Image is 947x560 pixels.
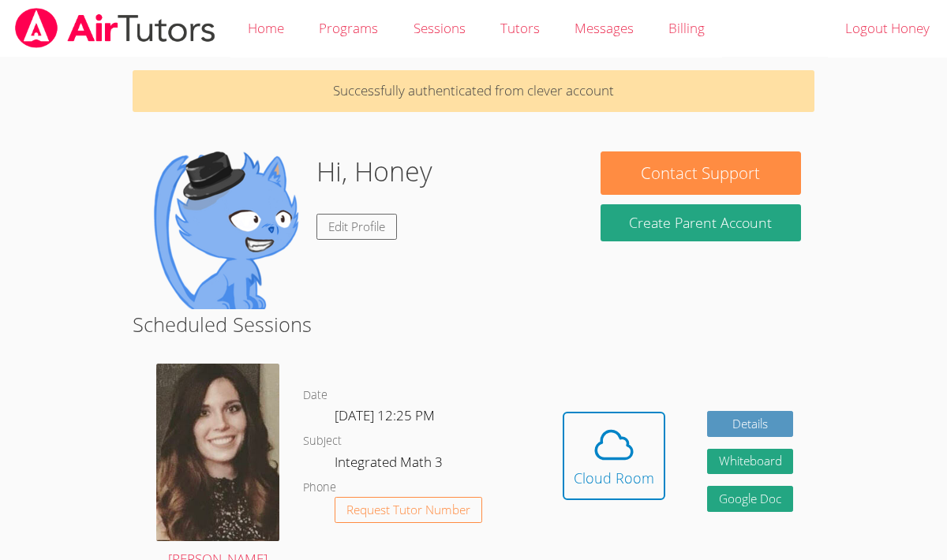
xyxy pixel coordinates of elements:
[133,309,814,339] h2: Scheduled Sessions
[146,151,304,309] img: default.png
[316,151,432,192] h1: Hi, Honey
[707,449,794,475] button: Whiteboard
[601,151,800,195] button: Contact Support
[316,214,397,240] a: Edit Profile
[133,70,814,112] p: Successfully authenticated from clever account
[335,406,435,424] span: [DATE] 12:25 PM
[13,8,217,48] img: airtutors_banner-c4298cdbf04f3fff15de1276eac7730deb9818008684d7c2e4769d2f7ddbe033.png
[303,431,342,451] dt: Subject
[335,451,446,478] dd: Integrated Math 3
[574,467,654,489] div: Cloud Room
[156,364,279,541] img: avatar.png
[707,486,794,512] a: Google Doc
[335,497,482,523] button: Request Tutor Number
[575,19,634,37] span: Messages
[601,204,800,241] button: Create Parent Account
[346,504,470,516] span: Request Tutor Number
[707,411,794,437] a: Details
[563,412,665,500] button: Cloud Room
[303,478,336,498] dt: Phone
[303,386,328,405] dt: Date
